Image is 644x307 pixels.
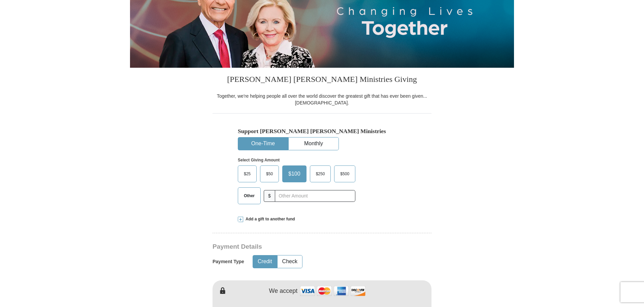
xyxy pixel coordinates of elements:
[269,287,298,295] h4: We accept
[299,284,366,298] img: credit cards accepted
[337,169,353,179] span: $500
[213,243,384,251] h3: Payment Details
[313,169,328,179] span: $250
[213,68,431,93] h3: [PERSON_NAME] [PERSON_NAME] Ministries Giving
[253,255,277,268] button: Credit
[238,158,280,162] strong: Select Giving Amount
[238,128,406,135] h5: Support [PERSON_NAME] [PERSON_NAME] Ministries
[213,93,431,106] div: Together, we're helping people all over the world discover the greatest gift that has ever been g...
[263,169,276,179] span: $50
[264,190,275,202] span: $
[289,137,339,150] button: Monthly
[278,255,302,268] button: Check
[240,169,254,179] span: $25
[285,169,304,179] span: $100
[213,259,244,265] h5: Payment Type
[243,216,295,222] span: Add a gift to another fund
[275,190,355,202] input: Other Amount
[240,191,258,201] span: Other
[238,137,288,150] button: One-Time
